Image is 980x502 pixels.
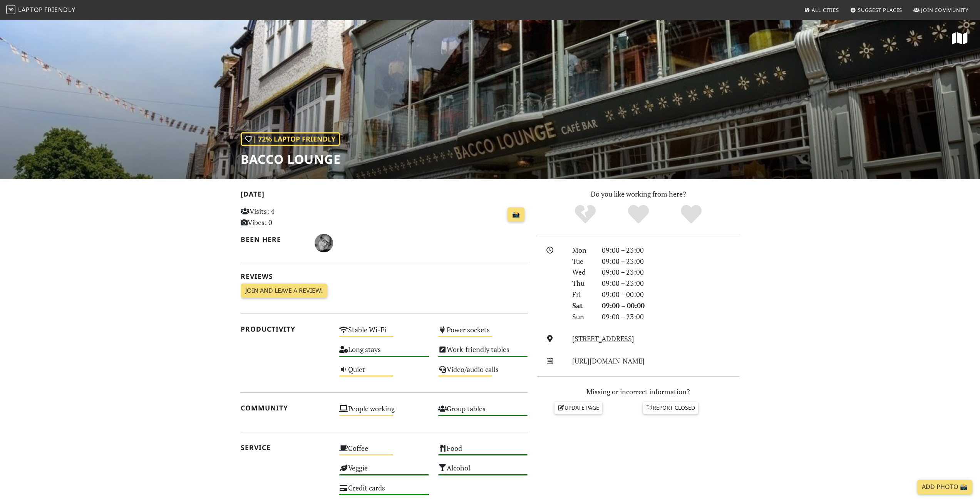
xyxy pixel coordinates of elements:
[597,278,744,289] div: 09:00 – 23:00
[241,284,327,298] a: Join and leave a review!
[801,3,842,17] a: All Cities
[847,3,906,17] a: Suggest Places
[643,402,699,414] a: Report closed
[335,324,434,343] div: Stable Wi-Fi
[910,3,972,17] a: Join Community
[597,245,744,256] div: 09:00 – 23:00
[6,5,15,14] img: LaptopFriendly
[537,386,740,397] p: Missing or incorrect information?
[554,402,602,414] a: Update page
[434,402,533,422] div: Group tables
[434,442,533,462] div: Food
[241,152,341,167] h1: Bacco Lounge
[559,204,612,225] div: No
[597,311,744,322] div: 09:00 – 23:00
[241,132,340,146] div: | 72% Laptop Friendly
[597,256,744,267] div: 09:00 – 23:00
[568,278,597,289] div: Thu
[6,3,75,17] a: LaptopFriendly LaptopFriendly
[241,444,330,452] h2: Service
[18,5,43,14] span: Laptop
[434,462,533,481] div: Alcohol
[241,272,528,280] h2: Reviews
[335,462,434,481] div: Veggie
[315,238,333,247] span: Tian Smith
[335,442,434,462] div: Coffee
[568,300,597,311] div: Sat
[537,188,740,200] p: Do you like working from here?
[434,343,533,363] div: Work-friendly tables
[434,324,533,343] div: Power sockets
[568,289,597,300] div: Fri
[335,363,434,383] div: Quiet
[812,7,839,13] span: All Cities
[335,402,434,422] div: People working
[665,204,718,225] div: Definitely!
[241,206,330,228] p: Visits: 4 Vibes: 0
[572,334,634,343] a: [STREET_ADDRESS]
[241,325,330,333] h2: Productivity
[568,311,597,322] div: Sun
[434,363,533,383] div: Video/audio calls
[568,256,597,267] div: Tue
[568,267,597,278] div: Wed
[335,482,434,501] div: Credit cards
[508,207,524,222] a: 📸
[858,7,903,13] span: Suggest Places
[921,7,968,13] span: Join Community
[335,343,434,363] div: Long stays
[241,235,306,243] h2: Been here
[44,5,75,14] span: Friendly
[612,204,665,225] div: Yes
[597,267,744,278] div: 09:00 – 23:00
[241,404,330,412] h2: Community
[572,356,645,365] a: [URL][DOMAIN_NAME]
[597,289,744,300] div: 09:00 – 00:00
[315,234,333,252] img: 993-tian.jpg
[241,190,528,201] h2: [DATE]
[917,480,972,494] a: Add Photo 📸
[568,245,597,256] div: Mon
[597,300,744,311] div: 09:00 – 00:00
